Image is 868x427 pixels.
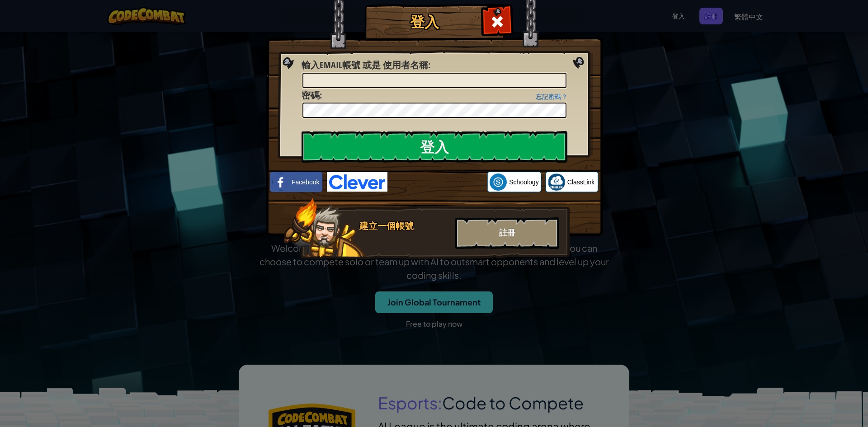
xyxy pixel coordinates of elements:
img: classlink-logo-small.png [548,174,565,191]
span: ClassLink [567,178,595,187]
input: 登入 [302,131,567,163]
label: : [302,59,430,72]
a: 忘記密碼？ [536,93,567,100]
span: Schoology [509,178,538,187]
img: clever-logo-blue.png [327,172,387,192]
h1: 登入 [367,14,482,30]
img: facebook_small.png [272,174,289,191]
div: 建立一個帳號 [359,220,450,233]
img: schoology.png [490,174,507,191]
span: Facebook [292,178,319,187]
iframe: 「使用 Google 帳戶登入」按鈕 [387,172,487,192]
span: 密碼 [302,89,320,101]
span: 輸入Email帳號 或是 使用者名稱 [302,59,428,71]
div: 註冊 [455,217,559,249]
label: : [302,89,322,102]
